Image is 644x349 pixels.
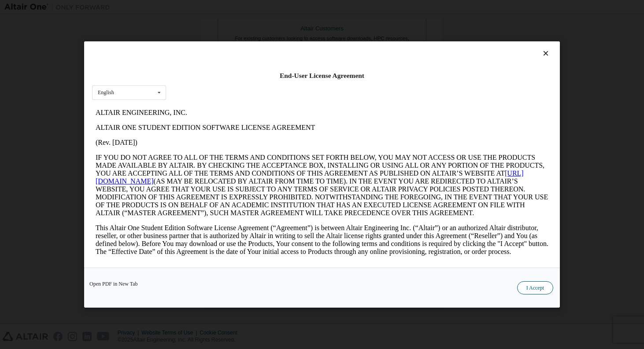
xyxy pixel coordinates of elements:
div: End-User License Agreement [92,71,552,80]
p: (Rev. [DATE]) [4,33,456,41]
p: ALTAIR ENGINEERING, INC. [4,4,456,11]
button: I Accept [517,281,553,294]
p: IF YOU DO NOT AGREE TO ALL OF THE TERMS AND CONDITIONS SET FORTH BELOW, YOU MAY NOT ACCESS OR USE... [4,48,456,112]
p: ALTAIR ONE STUDENT EDITION SOFTWARE LICENSE AGREEMENT [4,18,456,26]
a: Open PDF in New Tab [89,281,138,287]
p: This Altair One Student Edition Software License Agreement (“Agreement”) is between Altair Engine... [4,119,456,151]
div: English [98,90,114,95]
a: [URL][DOMAIN_NAME] [4,64,432,80]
